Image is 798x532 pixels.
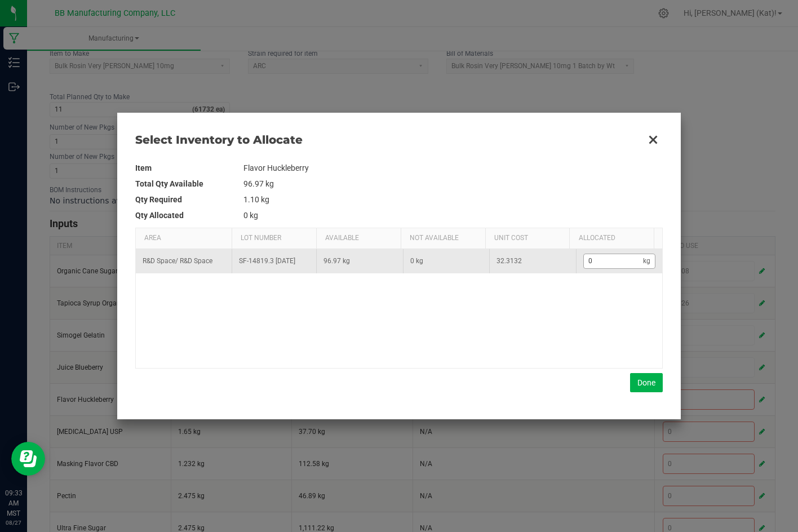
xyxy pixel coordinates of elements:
td: 0 kg [403,249,490,273]
span: Unit Cost [494,233,528,243]
span: Allocated [579,233,615,243]
span: Available [325,233,359,243]
td: 32.3132 [489,249,576,273]
th: Total Qty Available [135,176,243,192]
td: SF-14819.3 [DATE] [232,249,316,273]
span: Lot Number [241,233,281,243]
button: Close [641,128,665,152]
td: Flavor Huckleberry [243,160,663,176]
th: Qty Required [135,192,243,207]
span: Select Inventory to Allocate [135,132,641,148]
th: Qty Allocated [135,207,243,223]
th: Item [135,160,243,176]
td: 0 kg [243,207,663,223]
iframe: Resource center [11,442,45,476]
button: Done [630,373,663,392]
span: Area [144,233,161,243]
span: R&D Space / R&D Space [143,257,212,265]
span: kg [643,256,655,266]
td: 96.97 kg [243,176,663,192]
td: 96.97 kg [316,249,403,273]
span: Not Available [410,233,459,243]
div: Data table [136,228,662,368]
td: 1.10 kg [243,192,663,207]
